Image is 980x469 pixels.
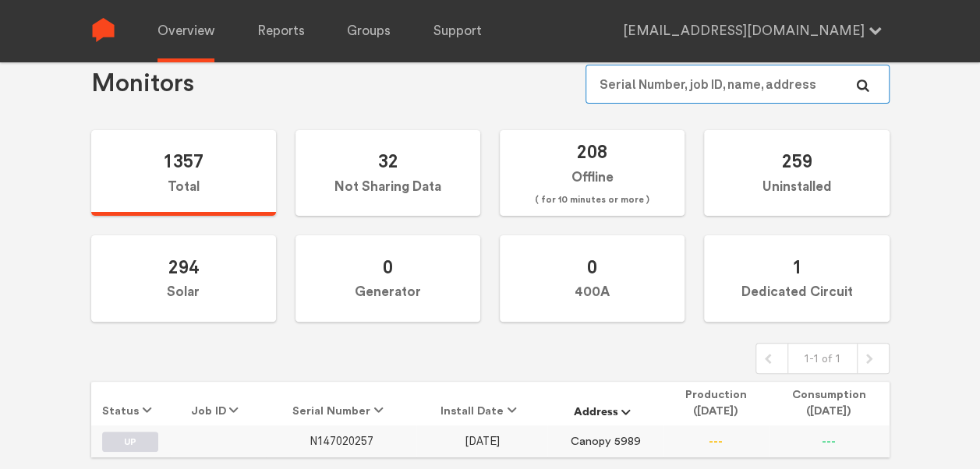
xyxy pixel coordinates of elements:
[464,435,499,448] span: [DATE]
[377,150,398,172] span: 32
[547,425,663,457] td: Canopy 5989
[91,382,170,425] th: Status
[769,425,890,457] td: ---
[295,235,480,322] label: Generator
[170,382,267,425] th: Job ID
[500,235,685,322] label: 400A
[791,256,801,278] span: 1
[383,256,393,278] span: 0
[91,68,194,100] h1: Monitors
[91,235,276,322] label: Solar
[787,344,858,373] div: 1-1 of 1
[500,130,685,217] label: Offline
[781,150,812,172] span: 259
[168,256,199,278] span: 294
[587,256,597,278] span: 0
[547,382,663,425] th: Address
[102,432,158,452] label: UP
[704,130,889,217] label: Uninstalled
[769,382,890,425] th: Consumption ([DATE])
[577,140,607,163] span: 208
[91,18,115,42] img: Sense Logo
[309,435,373,448] span: N147020257
[416,382,548,425] th: Install Date
[586,65,889,104] input: Serial Number, job ID, name, address
[266,382,416,425] th: Serial Number
[295,130,480,217] label: Not Sharing Data
[163,150,203,172] span: 1357
[704,235,889,322] label: Dedicated Circuit
[309,436,373,447] a: N147020257
[91,130,276,217] label: Total
[663,382,769,425] th: Production ([DATE])
[535,191,649,210] span: ( for 10 minutes or more )
[663,425,769,457] td: ---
